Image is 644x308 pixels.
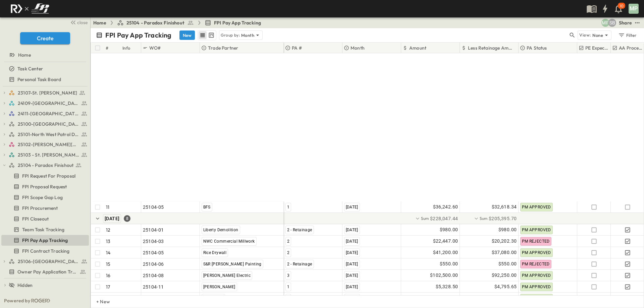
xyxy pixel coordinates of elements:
span: FPI Closeout [22,215,49,222]
nav: breadcrumbs [93,19,265,26]
span: [DATE] [105,216,119,221]
div: Info [122,39,130,57]
span: S&R [PERSON_NAME] Painting [203,262,262,266]
span: 25104-05 [143,204,164,210]
span: PM APPROVED [522,273,551,278]
span: FPI Proposal Request [22,183,67,190]
span: PM APPROVED [522,285,551,289]
span: FPI Pay App Tracking [214,19,261,26]
div: 25102-Christ The Redeemer Anglican Churchtest [1,139,89,150]
p: Month [241,32,254,39]
p: PA Status [527,45,547,51]
div: 24109-St. Teresa of Calcutta Parish Halltest [1,98,89,109]
span: 2 - Retainage [287,228,312,232]
span: 3 [287,273,289,278]
button: close [67,17,89,27]
span: PM REJECTED [522,239,550,244]
p: Group by: [221,32,240,39]
div: 25106-St. Andrews Parking Lottest [1,256,89,267]
a: 25100-Vanguard Prep School [9,119,88,129]
span: $550.00 [498,260,517,268]
span: FPI Contract Tracking [22,248,70,254]
div: Owner Pay Application Trackingtest [1,266,89,277]
p: PA # [292,45,302,51]
div: 25103 - St. [PERSON_NAME] Phase 2test [1,149,89,160]
div: 25104 - Paradox Finishouttest [1,160,89,171]
div: Team Task Trackingtest [1,224,89,235]
span: 2 [287,239,289,244]
a: Personal Task Board [1,75,88,84]
a: FPI Scope Gap Log [1,193,88,202]
button: row view [199,31,207,39]
span: Team Task Tracking [22,226,64,233]
a: FPI Pay App Tracking [205,19,261,26]
div: FPI Contract Trackingtest [1,246,89,256]
p: + New [96,298,100,305]
a: FPI Pay App Tracking [1,236,88,245]
button: Filter [615,30,639,40]
span: [PERSON_NAME] [203,285,235,289]
span: 25104-08 [143,272,164,279]
span: 25104-14 [143,295,164,302]
span: 25103 - St. [PERSON_NAME] Phase 2 [18,151,79,158]
span: 23107-St. [PERSON_NAME] [18,89,77,96]
p: 12 [106,227,110,233]
p: Amount [409,45,426,51]
span: 25104 - Paradox Finishout [126,19,184,26]
div: Filter [618,32,637,39]
a: Team Task Tracking [1,225,88,234]
div: MP [629,4,639,14]
span: $550.00 [440,260,458,268]
p: PE Expecting [585,45,610,51]
div: FPI Closeouttest [1,213,89,224]
div: Info [121,43,141,53]
span: BFS [203,205,211,209]
a: 23107-St. [PERSON_NAME] [9,88,88,98]
a: FPI Contract Tracking [1,246,88,256]
p: 10 [620,3,624,9]
div: Share [619,19,632,26]
span: $20,999.70 [492,294,517,302]
span: 1 [287,285,289,289]
a: 25103 - St. [PERSON_NAME] Phase 2 [9,150,88,160]
span: 25100-Vanguard Prep School [18,121,79,127]
span: $23,333.00 [433,294,458,302]
span: $32,618.34 [492,203,517,211]
div: 8 [124,215,130,222]
span: NWC Commercial Millwork [203,239,255,244]
button: test [633,19,641,27]
span: $41,200.00 [433,249,458,256]
span: [DATE] [346,250,358,255]
span: Rice Drywall [203,250,227,255]
div: Monica Pruteanu (mpruteanu@fpibuilders.com) [601,19,609,27]
img: c8d7d1ed905e502e8f77bf7063faec64e13b34fdb1f2bdd94b0e311fc34f8000.png [8,2,52,16]
span: 24111-[GEOGRAPHIC_DATA] [18,110,79,117]
span: [DATE] [346,228,358,232]
p: 16 [106,272,110,279]
span: $20,202.30 [492,237,517,245]
span: [DATE] [346,262,358,266]
span: Task Center [17,65,43,72]
div: table view [198,30,216,40]
a: 25106-St. Andrews Parking Lot [9,257,88,266]
span: [DATE] [346,205,358,209]
a: Owner Pay Application Tracking [1,267,88,276]
a: 25101-North West Patrol Division [9,130,88,139]
span: $37,080.00 [492,249,517,256]
p: FPI Pay App Tracking [105,30,171,40]
div: # [106,39,108,57]
button: Create [20,32,70,44]
p: 13 [106,238,110,245]
a: FPI Request For Proposal [1,171,88,181]
a: FPI Procurement [1,203,88,213]
a: Home [93,19,106,26]
p: Sum [421,215,429,221]
p: 14 [106,249,110,256]
span: [DATE] [346,285,358,289]
span: 25101-North West Patrol Division [18,131,79,138]
a: 24109-St. Teresa of Calcutta Parish Hall [9,99,88,108]
span: $228,047.44 [430,215,458,222]
span: $22,447.00 [433,237,458,245]
p: Trade Partner [208,45,238,51]
p: None [592,32,603,39]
